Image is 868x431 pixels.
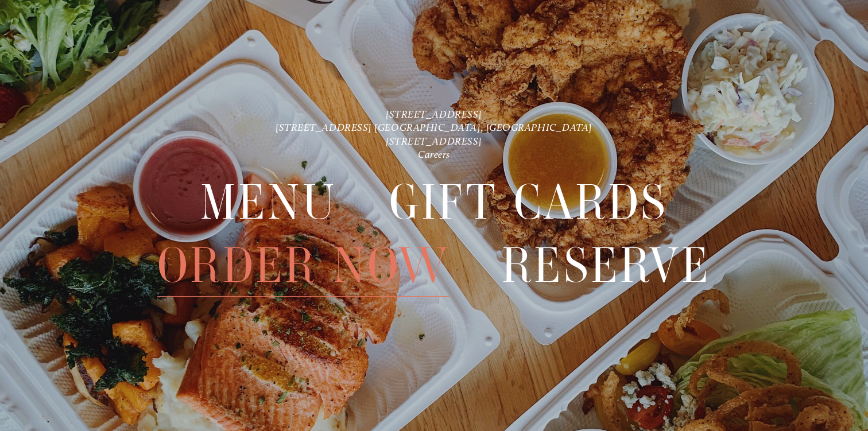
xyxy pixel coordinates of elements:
a: Reserve [502,234,711,296]
span: Reserve [502,234,711,297]
span: Menu [200,171,337,234]
a: Careers [418,148,450,161]
a: Gift Cards [389,171,668,233]
a: [STREET_ADDRESS] [386,108,482,121]
a: [STREET_ADDRESS] [386,135,482,147]
a: Order Now [157,234,449,296]
span: Order Now [157,234,449,297]
span: Gift Cards [389,171,668,234]
a: Menu [200,171,337,233]
a: [STREET_ADDRESS] [GEOGRAPHIC_DATA], [GEOGRAPHIC_DATA] [276,121,592,134]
